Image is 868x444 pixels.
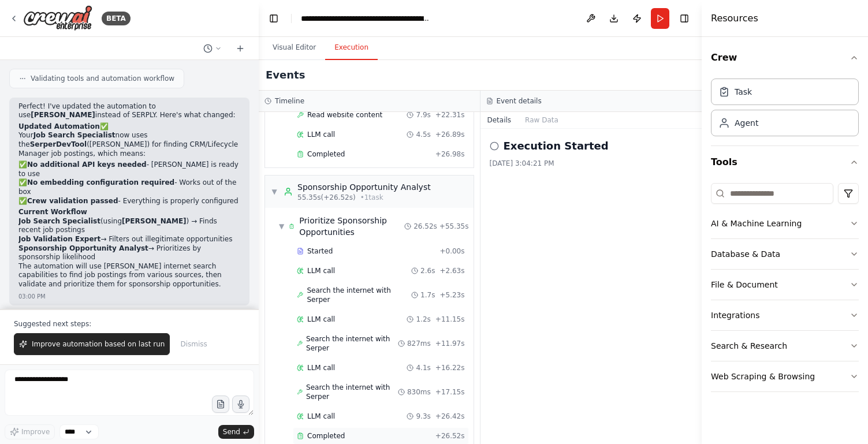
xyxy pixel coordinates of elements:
div: Task [735,86,752,98]
strong: [PERSON_NAME] [31,111,95,119]
button: Improve automation based on last run [14,333,170,355]
button: Switch to previous chat [199,42,226,55]
button: AI & Machine Learning [711,208,859,238]
button: Hide right sidebar [676,10,692,27]
span: Completed [307,150,345,159]
h3: Event details [497,96,542,106]
div: File & Document [711,279,778,290]
strong: Job Validation Expert [18,235,100,243]
strong: No additional API keys needed [27,161,147,169]
span: 827ms [407,339,431,348]
span: Search the internet with Serper [306,383,398,401]
span: 2.6s [420,266,435,275]
span: ▼ [271,187,278,196]
li: → Prioritizes by sponsorship likelihood [18,244,240,262]
span: 1.7s [420,290,435,300]
span: + 55.35s [439,222,469,231]
button: Click to speak your automation idea [232,396,249,413]
span: Improve [21,427,50,436]
h4: Resources [711,12,758,25]
span: LLM call [307,130,335,139]
div: Prioritize Sponsorship Opportunities [299,215,404,238]
span: + 0.00s [439,247,464,256]
button: Send [218,425,254,439]
button: Upload files [212,396,229,413]
strong: SerperDevTool [30,140,87,148]
span: 9.3s [416,412,430,421]
button: Crew [711,42,859,74]
button: Start a new chat [231,42,249,55]
span: + 11.15s [435,315,465,324]
strong: Current Workflow [18,208,87,216]
span: 1.2s [416,315,430,324]
p: Your now uses the ([PERSON_NAME]) for finding CRM/Lifecycle Manager job postings, which means: [18,131,240,158]
h2: Execution Started [504,138,609,154]
span: LLM call [307,363,335,372]
span: + 11.97s [435,339,465,348]
div: AI & Machine Learning [711,218,802,229]
button: Hide left sidebar [266,10,282,27]
span: Validating tools and automation workflow [31,74,174,83]
p: Suggested next steps: [14,319,245,329]
button: Integrations [711,300,859,330]
button: Web Scraping & Browsing [711,361,859,391]
span: Search the internet with Serper [307,286,411,304]
p: ✅ - [PERSON_NAME] is ready to use ✅ - Works out of the box ✅ - Everything is properly configured [18,161,240,206]
div: Agent [735,117,758,129]
span: 4.5s [416,130,430,139]
span: 4.1s [416,363,430,372]
span: 26.52s [413,222,437,231]
button: Search & Research [711,331,859,361]
button: Visual Editor [263,36,325,60]
span: + 26.42s [435,412,465,421]
div: Integrations [711,309,759,321]
div: 03:00 PM [18,292,46,301]
strong: Crew validation passed [27,197,118,205]
img: Logo [23,5,92,31]
span: Dismiss [180,339,207,349]
span: 7.9s [416,110,430,120]
nav: breadcrumb [301,13,431,24]
span: Search the internet with Serper [306,334,398,353]
span: + 26.98s [435,150,465,159]
strong: Sponsorship Opportunity Analyst [18,244,148,252]
span: + 26.52s [435,431,465,441]
span: Started [307,247,333,256]
h2: Events [266,67,305,83]
div: BETA [102,12,131,25]
span: + 22.31s [435,110,465,120]
span: LLM call [307,412,335,421]
span: Improve automation based on last run [32,339,165,349]
div: Database & Data [711,248,780,260]
div: Search & Research [711,340,787,352]
div: Web Scraping & Browsing [711,371,815,382]
button: Database & Data [711,239,859,269]
button: Tools [711,146,859,178]
span: 55.35s (+26.52s) [297,193,356,202]
p: Perfect! I've updated the automation to use instead of SERPLY. Here's what changed: [18,102,240,120]
button: File & Document [711,270,859,300]
button: Dismiss [174,333,213,355]
span: + 26.89s [435,130,465,139]
span: Send [223,427,240,436]
span: • 1 task [360,193,383,202]
span: LLM call [307,315,335,324]
span: Completed [307,431,345,441]
p: The automation will use [PERSON_NAME] internet search capabilities to find job postings from vari... [18,262,240,289]
span: + 5.23s [439,290,464,300]
button: Raw Data [518,112,565,128]
strong: No embedding configuration required [27,178,174,186]
button: Improve [5,424,55,439]
span: Read website content [307,110,382,120]
div: [DATE] 3:04:21 PM [490,159,693,168]
li: → Filters out illegitimate opportunities [18,235,240,244]
div: Crew [711,74,859,145]
strong: Updated Automation [18,122,100,130]
span: + 2.63s [439,266,464,275]
div: Tools [711,178,859,401]
button: Execution [325,36,378,60]
li: (using ) → Finds recent job postings [18,217,240,235]
button: Details [480,112,519,128]
strong: Job Search Specialist [33,131,116,139]
div: Sponsorship Opportunity Analyst [297,181,431,193]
